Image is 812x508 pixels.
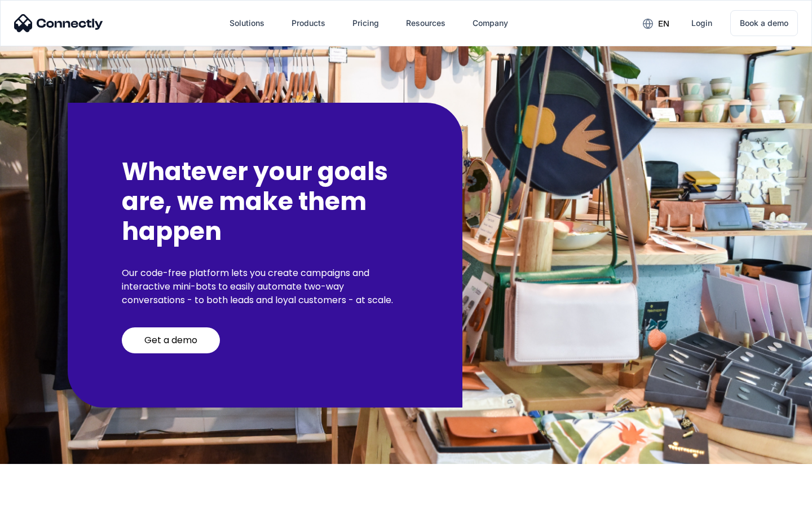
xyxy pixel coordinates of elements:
[144,335,197,346] div: Get a demo
[682,10,721,37] a: Login
[352,15,379,31] div: Pricing
[473,15,508,31] div: Company
[122,157,408,246] h2: Whatever your goals are, we make them happen
[343,10,388,37] a: Pricing
[14,14,103,32] img: Connectly Logo
[406,15,445,31] div: Resources
[691,15,712,31] div: Login
[122,327,220,353] a: Get a demo
[230,15,264,31] div: Solutions
[122,266,408,307] p: Our code-free platform lets you create campaigns and interactive mini-bots to easily automate two...
[730,10,798,36] a: Book a demo
[23,488,68,504] ul: Language list
[11,488,68,504] aside: Language selected: English
[658,16,669,32] div: en
[292,15,325,31] div: Products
